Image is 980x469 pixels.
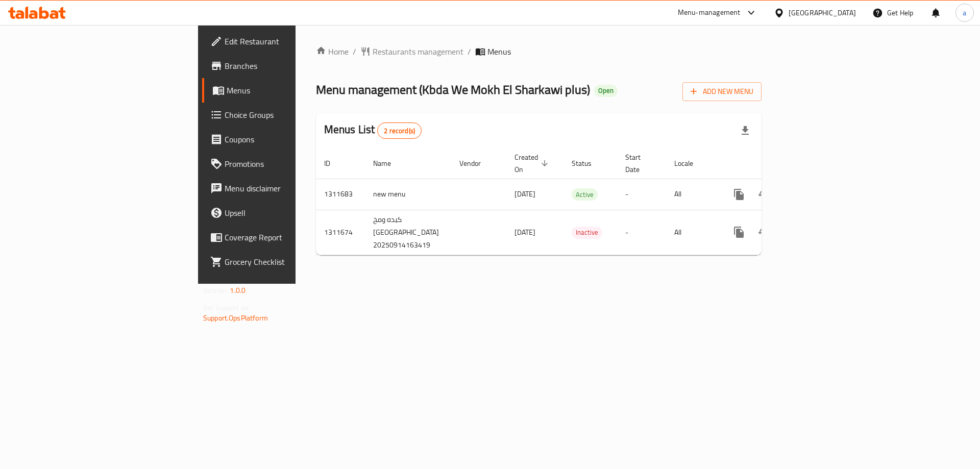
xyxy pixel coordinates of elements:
[202,201,362,225] a: Upsell
[365,179,451,210] td: new menu
[514,226,535,239] span: [DATE]
[225,182,354,194] span: Menu disclaimer
[202,176,362,201] a: Menu disclaimer
[225,35,354,47] span: Edit Restaurant
[377,122,422,139] div: Total records count
[225,133,354,145] span: Coupons
[572,227,602,239] div: Inactive
[202,127,362,152] a: Coupons
[202,78,362,103] a: Menus
[789,7,856,18] div: [GEOGRAPHIC_DATA]
[203,301,250,314] span: Get support on:
[682,82,762,101] button: Add New Menu
[316,148,833,255] table: enhanced table
[468,45,471,58] li: /
[316,78,590,101] span: Menu management ( Kbda We Mokh El Sharkawi plus )
[617,210,666,255] td: -
[514,187,535,201] span: [DATE]
[572,157,605,169] span: Status
[203,311,268,325] a: Support.OpsPlatform
[719,148,833,179] th: Actions
[727,220,751,244] button: more
[225,231,354,243] span: Coverage Report
[733,118,757,143] div: Export file
[459,157,494,169] span: Vendor
[373,157,404,169] span: Name
[227,84,354,96] span: Menus
[202,225,362,250] a: Coverage Report
[625,151,654,176] span: Start Date
[324,122,422,139] h2: Menus List
[963,7,966,18] span: a
[727,182,751,207] button: more
[202,54,362,78] a: Branches
[666,210,719,255] td: All
[230,284,246,297] span: 1.0.0
[225,158,354,170] span: Promotions
[572,227,602,238] span: Inactive
[203,284,228,297] span: Version:
[487,45,511,58] span: Menus
[360,45,463,58] a: Restaurants management
[678,7,741,19] div: Menu-management
[617,179,666,210] td: -
[225,207,354,219] span: Upsell
[324,157,344,169] span: ID
[316,45,762,58] nav: breadcrumb
[365,210,451,255] td: كبده ومخ [GEOGRAPHIC_DATA] 20250914163419
[378,126,421,136] span: 2 record(s)
[202,29,362,54] a: Edit Restaurant
[202,103,362,127] a: Choice Groups
[594,86,618,95] span: Open
[594,85,618,97] div: Open
[373,45,463,58] span: Restaurants management
[225,60,354,72] span: Branches
[691,85,753,98] span: Add New Menu
[751,182,776,207] button: Change Status
[674,157,706,169] span: Locale
[225,256,354,268] span: Grocery Checklist
[202,152,362,176] a: Promotions
[751,220,776,244] button: Change Status
[572,189,598,201] span: Active
[225,109,354,121] span: Choice Groups
[202,250,362,274] a: Grocery Checklist
[666,179,719,210] td: All
[514,151,551,176] span: Created On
